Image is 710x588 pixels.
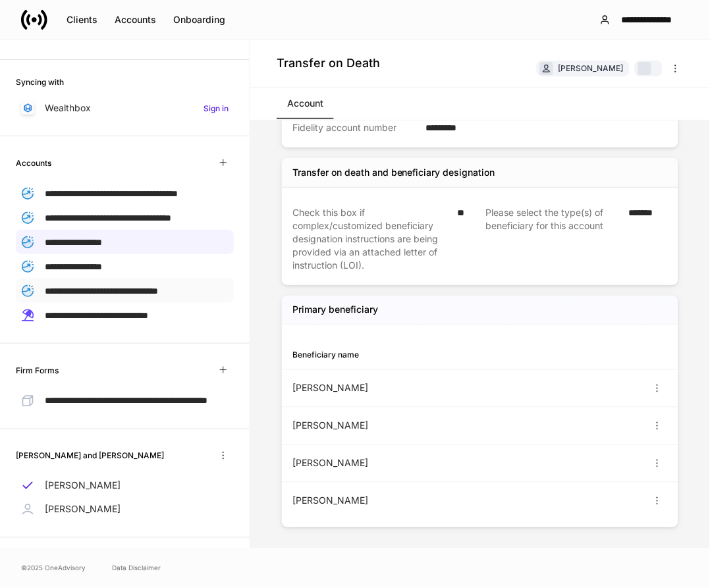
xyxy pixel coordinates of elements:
[485,206,621,272] div: Please select the type(s) of beneficiary for this account
[292,121,418,134] div: Fidelity account number
[45,101,91,115] p: Wealthbox
[292,166,495,179] div: Transfer on death and beneficiary designation
[16,450,164,462] h6: [PERSON_NAME] and [PERSON_NAME]
[204,102,229,115] h6: Sign in
[45,479,121,493] p: [PERSON_NAME]
[292,304,378,317] h5: Primary beneficiary
[58,9,106,30] button: Clients
[16,474,234,498] a: [PERSON_NAME]
[292,494,480,508] div: [PERSON_NAME]
[16,157,51,169] h6: Accounts
[292,419,480,433] div: [PERSON_NAME]
[165,9,234,30] button: Onboarding
[112,563,161,574] a: Data Disclaimer
[115,13,156,26] div: Accounts
[292,206,449,272] div: Check this box if complex/customized beneficiary designation instructions are being provided via ...
[67,13,97,26] div: Clients
[16,96,234,120] a: WealthboxSign in
[292,349,480,361] div: Beneficiary name
[277,55,380,71] h4: Transfer on Death
[16,364,59,377] h6: Firm Forms
[106,9,165,30] button: Accounts
[16,76,64,88] h6: Syncing with
[559,62,624,74] div: [PERSON_NAME]
[45,503,121,516] p: [PERSON_NAME]
[173,13,225,26] div: Onboarding
[292,457,480,470] div: [PERSON_NAME]
[16,498,234,521] a: [PERSON_NAME]
[21,563,86,574] span: © 2025 OneAdvisory
[277,88,334,119] a: Account
[292,382,480,395] div: [PERSON_NAME]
